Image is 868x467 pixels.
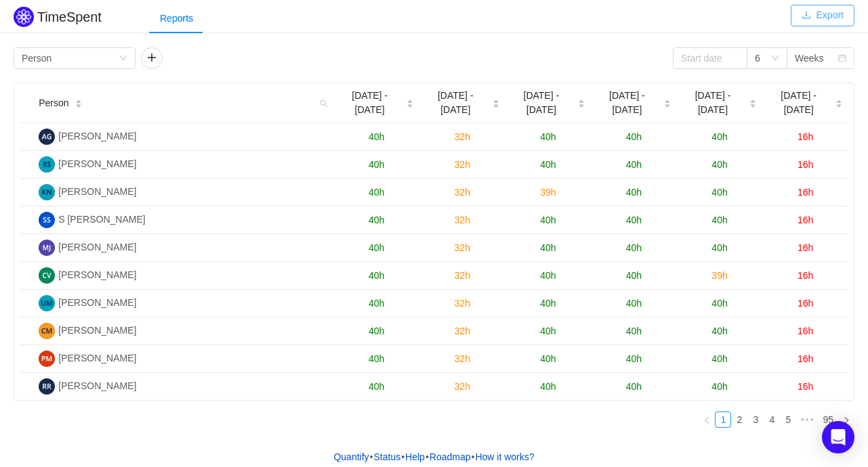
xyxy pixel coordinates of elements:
div: Sort [577,97,585,107]
span: 32h [455,326,470,336]
span: 39h [711,270,727,281]
i: icon: caret-down [75,103,82,107]
span: 16h [798,187,813,198]
span: [PERSON_NAME] [58,158,136,169]
span: 39h [540,187,556,198]
span: [PERSON_NAME] [58,297,136,308]
span: • [426,451,429,462]
span: 40h [626,353,642,364]
button: How it works? [474,447,535,467]
i: icon: left [703,416,711,424]
input: Start date [673,47,747,69]
span: 32h [455,187,470,198]
i: icon: caret-up [835,97,843,102]
span: 40h [626,215,642,225]
div: Sort [492,97,500,107]
span: 16h [798,326,813,336]
div: 6 [755,48,760,68]
div: Sort [406,97,414,107]
li: Next 5 Pages [796,412,818,428]
img: UM [39,295,55,311]
i: icon: search [314,83,333,123]
span: [PERSON_NAME] [58,380,136,391]
img: RR [39,378,55,395]
span: • [370,451,373,462]
span: 40h [626,298,642,309]
a: Roadmap [429,447,472,467]
button: icon: downloadExport [791,5,854,26]
i: icon: caret-up [406,97,413,102]
li: 3 [747,412,764,428]
span: [DATE] - [DATE] [425,89,487,117]
span: [DATE] - [DATE] [511,89,573,117]
img: MJ [39,240,55,256]
a: 1 [716,412,730,427]
span: ••• [796,412,818,428]
i: icon: caret-down [406,103,413,107]
span: [PERSON_NAME] [58,186,136,197]
span: 40h [626,159,642,170]
span: 40h [711,242,727,253]
span: 40h [711,298,727,309]
i: icon: caret-down [492,103,499,107]
span: 16h [798,215,813,225]
span: [PERSON_NAME] [58,242,136,252]
span: 32h [455,242,470,253]
span: 40h [369,326,384,336]
span: 40h [540,159,556,170]
span: 40h [369,353,384,364]
i: icon: caret-down [578,103,585,107]
span: [PERSON_NAME] [58,325,136,336]
i: icon: caret-up [492,97,499,102]
span: 40h [540,215,556,225]
li: Previous Page [699,412,715,428]
span: [DATE] - [DATE] [339,89,400,117]
span: [PERSON_NAME] [58,353,136,363]
img: Quantify logo [14,7,34,27]
span: 40h [540,353,556,364]
button: icon: plus [141,47,163,69]
span: 32h [455,381,470,392]
i: icon: caret-up [749,97,757,102]
span: 40h [626,187,642,198]
span: 16h [798,353,813,364]
span: 40h [626,381,642,392]
li: 95 [818,412,838,428]
i: icon: caret-up [578,97,585,102]
img: RS [39,156,55,173]
i: icon: right [842,416,850,424]
span: 32h [455,131,470,142]
span: 40h [626,242,642,253]
div: Sort [749,97,757,107]
span: 40h [369,242,384,253]
span: 40h [369,298,384,309]
span: 40h [540,242,556,253]
i: icon: calendar [838,54,846,64]
div: Sort [75,97,83,107]
a: 95 [819,412,838,427]
span: Person [39,96,68,110]
span: [DATE] - [DATE] [596,89,658,117]
span: [PERSON_NAME] [58,131,136,141]
span: [PERSON_NAME] [58,269,136,280]
img: AG [39,129,55,145]
a: Help [405,447,426,467]
span: • [472,451,475,462]
li: 2 [731,412,747,428]
span: 40h [540,131,556,142]
span: 40h [711,131,727,142]
img: SS [39,212,55,228]
a: 2 [732,412,747,427]
span: 40h [369,159,384,170]
span: 40h [711,326,727,336]
span: 40h [369,187,384,198]
span: [DATE] - [DATE] [682,89,744,117]
a: Status [373,447,401,467]
img: KN [39,184,55,200]
span: 40h [540,270,556,281]
span: 40h [711,187,727,198]
span: 32h [455,353,470,364]
span: 16h [798,159,813,170]
img: CV [39,267,55,284]
li: 4 [764,412,780,428]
